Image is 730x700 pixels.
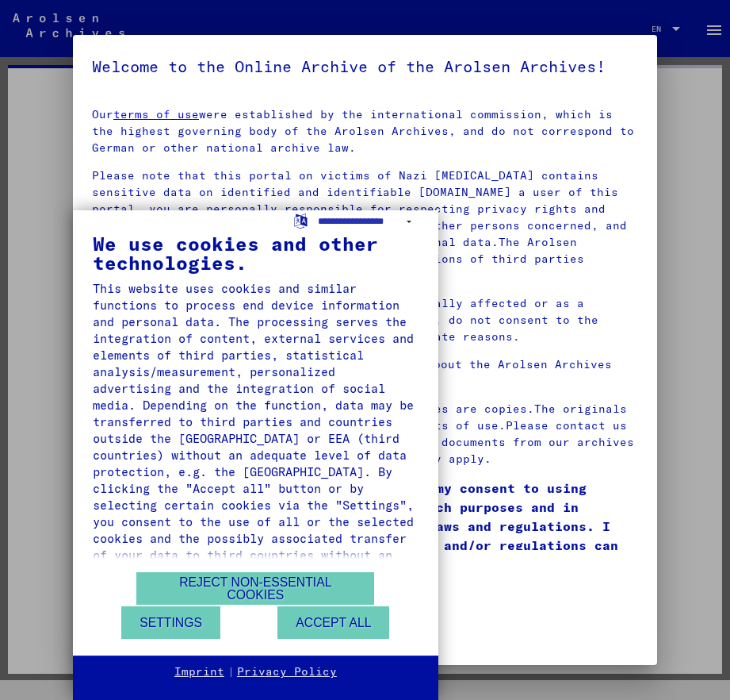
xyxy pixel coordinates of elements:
[174,664,224,680] a: Imprint
[93,234,419,272] div: We use cookies and other technologies.
[93,280,419,580] div: This website uses cookies and similar functions to process end device information and personal da...
[277,606,389,639] button: Accept all
[136,572,374,605] button: Reject non-essential cookies
[237,664,337,680] a: Privacy Policy
[121,606,220,639] button: Settings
